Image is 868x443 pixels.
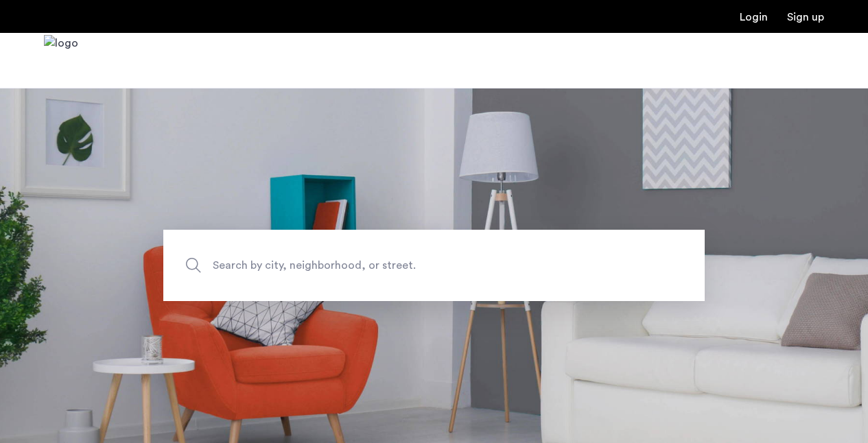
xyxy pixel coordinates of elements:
a: Cazamio Logo [44,35,78,86]
img: logo [44,35,78,86]
a: Login [740,12,768,23]
input: Apartment Search [163,230,705,301]
a: Registration [787,12,824,23]
span: Search by city, neighborhood, or street. [213,256,591,275]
